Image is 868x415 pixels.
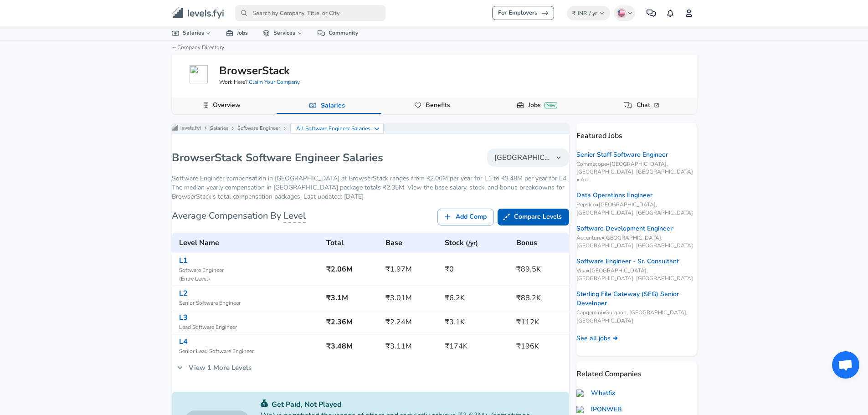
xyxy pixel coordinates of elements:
[179,266,319,275] span: Software Engineer
[633,97,664,113] a: Chat
[576,234,697,250] span: Accenture • [GEOGRAPHIC_DATA], [GEOGRAPHIC_DATA], [GEOGRAPHIC_DATA]
[172,150,383,165] h1: BrowserStack Software Engineer Salaries
[179,323,319,332] span: Lead Software Engineer
[237,125,280,132] a: Software Engineer
[422,97,454,113] a: Benefits
[498,209,569,225] a: Compare Levels
[832,351,859,379] div: Open chat
[326,340,378,353] h6: ₹3.48M
[576,334,618,343] a: See all jobs ➜
[516,316,565,328] h6: ₹112K
[445,236,509,249] h6: Stock
[326,316,378,328] h6: ₹2.36M
[445,263,509,276] h6: ₹0
[576,406,587,413] img: iponweb.com
[614,5,636,21] button: English (US)
[516,340,565,353] h6: ₹196K
[219,26,255,40] a: Jobs
[179,313,188,323] a: L3
[179,299,319,308] span: Senior Software Engineer
[445,316,509,328] h6: ₹3.1K
[576,224,673,233] a: Software Development Engineer
[219,63,290,78] h5: BrowserStack
[572,10,575,17] span: ₹
[576,389,587,397] img: whatfix.com
[618,10,625,17] img: English (US)
[576,257,679,266] a: Software Engineer - Sr. Consultant
[190,65,208,83] img: browserstack.com
[161,4,708,22] nav: primary
[179,275,319,284] span: ( Entry Level )
[326,236,378,249] h6: Total
[164,26,219,40] a: Salaries
[576,389,615,398] a: Whatfix
[576,123,697,141] p: Featured Jobs
[589,10,597,17] span: / yr
[179,347,319,356] span: Senior Lead Software Engineer
[487,149,569,167] button: [GEOGRAPHIC_DATA]
[326,292,378,304] h6: ₹3.1M
[492,6,554,20] a: For Employers
[576,267,697,282] span: Visa • [GEOGRAPHIC_DATA], [GEOGRAPHIC_DATA], [GEOGRAPHIC_DATA]
[179,337,188,347] a: L4
[219,78,300,86] span: Work Here?
[209,97,244,113] a: Overview
[283,210,306,223] span: Level
[249,78,300,86] a: Claim Your Company
[296,124,371,133] p: All Software Engineer Salaries
[494,152,551,163] span: [GEOGRAPHIC_DATA]
[385,263,437,276] h6: ₹1.97M
[516,292,565,304] h6: ₹88.2K
[235,5,385,21] input: Search by Company, Title, or City
[437,209,494,225] a: Add Comp
[385,316,437,328] h6: ₹2.24M
[261,399,556,410] p: Get Paid, Not Played
[576,201,697,216] span: Pepsico • [GEOGRAPHIC_DATA], [GEOGRAPHIC_DATA], [GEOGRAPHIC_DATA]
[179,256,188,266] a: L1
[385,236,437,249] h6: Base
[172,358,257,377] a: View 1 More Levels
[516,236,565,249] h6: Bonus
[576,405,622,414] a: IPONWEB
[524,97,561,113] a: JobsNew
[261,400,268,407] img: svg+xml;base64,PHN2ZyB4bWxucz0iaHR0cDovL3d3dy53My5vcmcvMjAwMC9zdmciIGZpbGw9IiMwYzU0NjAiIHZpZXdCb3...
[576,290,697,308] a: Sterling File Gateway (SFG) Senior Developer
[445,292,509,304] h6: ₹6.2K
[576,191,652,200] a: Data Operations Engineer
[576,361,697,379] p: Related Companies
[210,125,228,132] a: Salaries
[172,97,697,114] div: Company Data Navigation
[578,10,587,17] span: INR
[255,26,310,40] a: Services
[172,209,306,223] h6: Average Compensation By
[385,340,437,353] h6: ₹3.11M
[516,263,565,276] h6: ₹89.5K
[576,309,697,324] span: Capgemini • Gurgaon, [GEOGRAPHIC_DATA], [GEOGRAPHIC_DATA]
[179,288,188,298] a: L2
[445,340,509,353] h6: ₹174K
[576,150,668,159] a: Senior Staff Software Engineer
[385,292,437,304] h6: ₹3.01M
[544,102,557,108] div: New
[172,44,224,51] a: ←Company Directory
[576,160,697,184] span: Commscope • [GEOGRAPHIC_DATA], [GEOGRAPHIC_DATA], [GEOGRAPHIC_DATA] • Ad
[326,263,378,276] h6: ₹2.06M
[172,174,569,201] p: Software Engineer compensation in [GEOGRAPHIC_DATA] at BrowserStack ranges from ₹2.06M per year f...
[310,26,365,40] a: Community
[317,98,349,113] a: Salaries
[179,236,319,249] h6: Level Name
[172,233,569,359] table: BrowserStack's Software Engineer levels
[466,238,478,249] button: (/yr)
[567,6,610,20] button: ₹INR/ yr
